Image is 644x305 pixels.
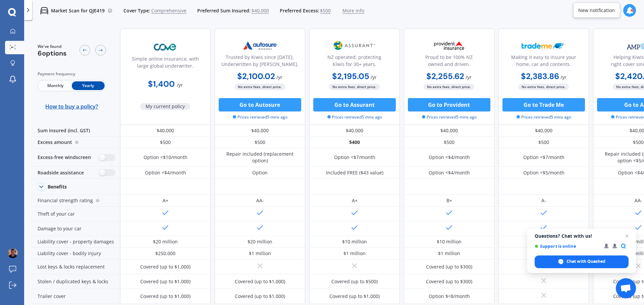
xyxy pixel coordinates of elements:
[498,137,589,148] div: $500
[30,137,120,148] div: Excess amount
[30,148,120,167] div: Excess-free windscreen
[123,7,150,14] span: Cover Type:
[219,98,301,111] button: Go to Autosure
[320,7,331,14] span: $500
[143,39,187,56] img: Cove.webp
[517,114,571,120] span: Prices retrieved 5 mins ago
[141,103,191,110] span: My current policy
[327,114,382,120] span: Prices retrieved 5 mins ago
[578,7,615,14] div: New notification
[252,169,268,176] div: Option
[197,7,251,14] span: Preferred Sum Insured:
[51,7,105,14] p: Market Scan for QJE419
[334,154,375,161] div: Option <$7/month
[332,37,377,54] img: Assurant.png
[404,125,494,137] div: $40,000
[148,79,175,89] b: $1,400
[30,274,120,289] div: Stolen / duplicated keys & locks
[437,238,462,245] div: $10 million
[404,137,494,148] div: $500
[422,114,477,120] span: Prices retrieved 5 mins ago
[623,232,631,240] span: Close chat
[331,278,378,285] div: Covered (up to $500)
[40,7,48,15] img: car.f15378c7a67c060ca3f3.svg
[126,55,205,72] div: Simple online insurance, with large global underwriter.
[280,7,319,14] span: Preferred Excess:
[446,197,452,204] div: B+
[38,71,106,77] div: Payment frequency
[237,71,275,81] b: $2,100.02
[233,114,287,120] span: Prices retrieved 5 mins ago
[235,84,285,90] span: No extra fees, direct price.
[426,263,472,270] div: Covered (up to $300)
[429,293,470,300] div: Option $<8/month
[342,238,367,245] div: $10 million
[352,197,358,204] div: A+
[235,278,285,285] div: Covered (up to $1,000)
[466,74,472,80] span: / yr
[30,167,120,179] div: Roadside assistance
[498,125,589,137] div: $40,000
[38,44,67,50] span: We've found
[145,169,186,176] div: Option <$4/month
[329,84,380,90] span: No extra fees, direct price.
[39,81,72,90] span: Monthly
[235,293,285,300] div: Covered (up to $1,000)
[313,98,396,111] button: Go to Assurant
[535,244,599,249] span: Support is online
[215,125,305,137] div: $40,000
[30,195,120,207] div: Financial strength rating
[429,169,470,176] div: Option <$4/month
[343,250,366,257] div: $1 million
[30,289,120,304] div: Trailer cover
[151,7,186,14] span: Comprehensive
[215,137,305,148] div: $500
[252,7,269,14] span: $40,000
[424,84,475,90] span: No extra fees, direct price.
[8,248,18,258] img: ACg8ocJ1OVlWJWC27FZBND3bkVYYd90BCRwgVk6zTNBtCsHLd1v6-Syc=s96-c
[560,74,567,80] span: / yr
[140,278,191,285] div: Covered (up to $1,000)
[522,37,566,54] img: Trademe.webp
[46,103,98,110] span: How to buy a policy?
[635,197,642,204] div: AA-
[220,151,300,164] div: Repair included (replacement option)
[426,278,472,285] div: Covered (up to $300)
[163,197,168,204] div: A+
[238,37,282,54] img: Autosure.webp
[30,207,120,221] div: Theft of your car
[427,71,465,81] b: $2,255.62
[408,98,490,111] button: Go to Provident
[30,125,120,137] div: Sum insured (incl. GST)
[523,154,565,161] div: Option <$7/month
[502,98,585,111] button: Go to Trade Me
[30,259,120,274] div: Lost keys & locks replacement
[541,197,546,204] div: A-
[140,263,191,270] div: Covered (up to $1,000)
[427,37,471,54] img: Provident.png
[429,154,470,161] div: Option <$4/month
[309,125,400,137] div: $40,000
[504,54,583,70] div: Making it easy to insure your home, car and contents.
[315,54,394,70] div: NZ operated; protecting Kiwis for 30+ years.
[30,248,120,259] div: Liability cover - bodily injury
[521,71,559,81] b: $2,383.86
[38,49,67,58] span: 6 options
[177,82,183,88] span: / yr
[519,84,569,90] span: No extra fees, direct price.
[326,169,383,176] div: Included FREE ($43 value)
[155,250,175,257] div: $250,000
[371,74,377,80] span: / yr
[249,250,271,257] div: $1 million
[332,71,370,81] b: $2,195.05
[48,184,67,190] div: Benefits
[140,293,191,300] div: Covered (up to $1,000)
[523,169,565,176] div: Option <$5/month
[30,221,120,236] div: Damage to your car
[567,258,605,264] span: Chat with Quashed
[256,197,264,204] div: AA-
[120,125,211,137] div: $40,000
[144,154,187,161] div: Option <$10/month
[30,236,120,248] div: Liability cover - property damages
[153,238,178,245] div: $20 million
